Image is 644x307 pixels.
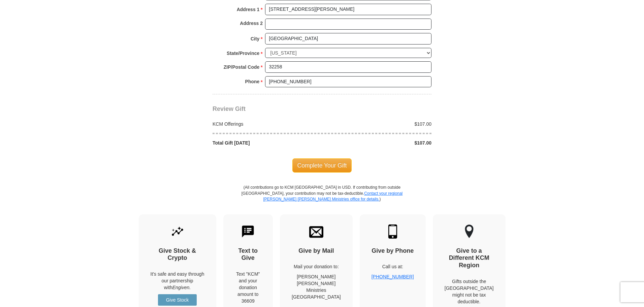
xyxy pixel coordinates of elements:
[151,247,204,262] h4: Give Stock & Crypto
[224,62,260,72] strong: ZIP/Postal Code
[241,185,403,214] p: (All contributions go to KCM [GEOGRAPHIC_DATA] in USD. If contributing from outside [GEOGRAPHIC_D...
[151,271,204,291] p: It's safe and easy through our partnership with
[445,247,494,269] h4: Give to a Different KCM Region
[309,224,323,239] img: envelope.svg
[372,247,414,255] h4: Give by Phone
[445,278,494,305] p: Gifts outside the [GEOGRAPHIC_DATA] might not be tax deductible.
[263,191,402,202] a: Contact your regional [PERSON_NAME] [PERSON_NAME] Ministries office for details.
[292,247,341,255] h4: Give by Mail
[372,274,414,279] a: [PHONE_NUMBER]
[235,271,261,304] div: Text "KCM" and your donation amount to 36609
[386,224,400,239] img: mobile.svg
[235,247,261,262] h4: Text to Give
[251,34,259,43] strong: City
[240,19,263,28] strong: Address 2
[170,224,185,239] img: give-by-stock.svg
[172,285,191,290] i: Engiven.
[209,140,322,146] div: Total Gift [DATE]
[158,294,197,306] a: Give Stock
[227,49,259,58] strong: State/Province
[464,224,474,239] img: other-region
[241,224,255,239] img: text-to-give.svg
[209,121,322,127] div: KCM Offerings
[322,140,435,146] div: $107.00
[292,158,352,173] span: Complete Your Gift
[245,77,260,86] strong: Phone
[213,105,246,112] span: Review Gift
[322,121,435,127] div: $107.00
[292,273,341,300] p: [PERSON_NAME] [PERSON_NAME] Ministries [GEOGRAPHIC_DATA]
[372,263,414,270] p: Call us at:
[237,5,260,14] strong: Address 1
[292,263,341,270] p: Mail your donation to:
